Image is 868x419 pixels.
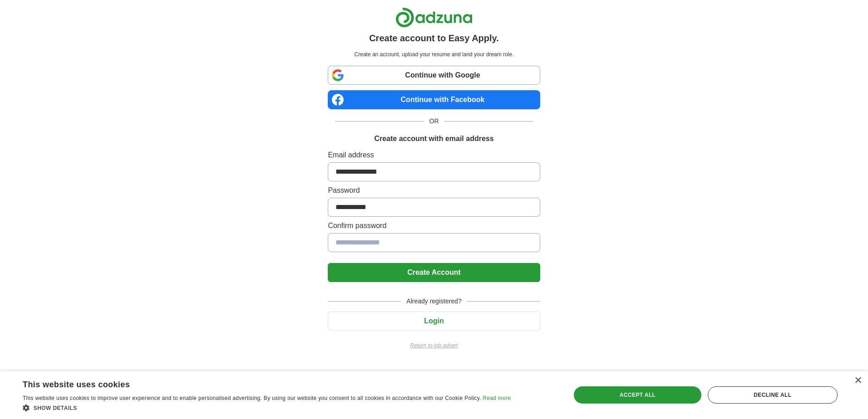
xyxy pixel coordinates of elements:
[401,297,467,306] span: Already registered?
[483,395,511,401] a: Read more, opens a new window
[708,386,838,404] div: Decline all
[395,7,473,28] img: Adzuna logo
[369,31,499,45] h1: Create account to Easy Apply.
[328,263,540,282] button: Create Account
[328,312,540,331] button: Login
[328,66,540,85] a: Continue with Google
[328,90,540,109] a: Continue with Facebook
[574,386,701,404] div: Accept all
[424,117,444,126] span: OR
[330,50,538,58] p: Create an account, upload your resume and land your dream role.
[23,403,511,412] div: Show details
[34,405,77,411] span: Show details
[374,133,493,144] h1: Create account with email address
[854,377,861,384] div: Close
[328,317,540,325] a: Login
[23,395,481,401] span: This website uses cookies to improve user experience and to enable personalised advertising. By u...
[328,150,540,161] label: Email address
[328,185,540,196] label: Password
[328,220,540,231] label: Confirm password
[23,376,488,390] div: This website uses cookies
[328,341,540,350] a: Return to job advert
